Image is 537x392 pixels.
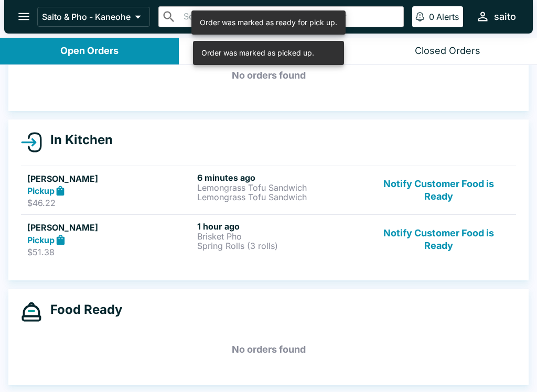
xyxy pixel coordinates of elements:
[201,44,314,62] div: Order was marked as picked up.
[436,12,459,22] p: Alerts
[197,241,363,251] p: Spring Rolls (3 rolls)
[197,172,363,183] h6: 6 minutes ago
[429,12,434,22] p: 0
[494,10,516,23] div: saito
[21,214,516,264] a: [PERSON_NAME]Pickup$51.381 hour agoBrisket PhoSpring Rolls (3 rolls)Notify Customer Food is Ready
[197,221,363,232] h6: 1 hour ago
[415,45,480,57] div: Closed Orders
[27,247,193,257] p: $51.38
[27,198,193,208] p: $46.22
[37,7,150,27] button: Saito & Pho - Kaneohe
[27,221,193,234] h5: [PERSON_NAME]
[200,14,337,31] div: Order was marked as ready for pick up.
[27,235,55,245] strong: Pickup
[180,9,399,24] input: Search orders by name or phone number
[21,166,516,215] a: [PERSON_NAME]Pickup$46.226 minutes agoLemongrass Tofu SandwichLemongrass Tofu SandwichNotify Cust...
[21,57,516,94] h5: No orders found
[10,3,37,30] button: open drawer
[21,331,516,368] h5: No orders found
[60,45,119,57] div: Open Orders
[368,172,510,209] button: Notify Customer Food is Ready
[197,183,363,192] p: Lemongrass Tofu Sandwich
[42,302,122,318] h4: Food Ready
[368,221,510,257] button: Notify Customer Food is Ready
[471,5,520,28] button: saito
[27,186,55,196] strong: Pickup
[197,232,363,241] p: Brisket Pho
[27,172,193,185] h5: [PERSON_NAME]
[42,132,113,148] h4: In Kitchen
[42,12,131,22] p: Saito & Pho - Kaneohe
[197,192,363,202] p: Lemongrass Tofu Sandwich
